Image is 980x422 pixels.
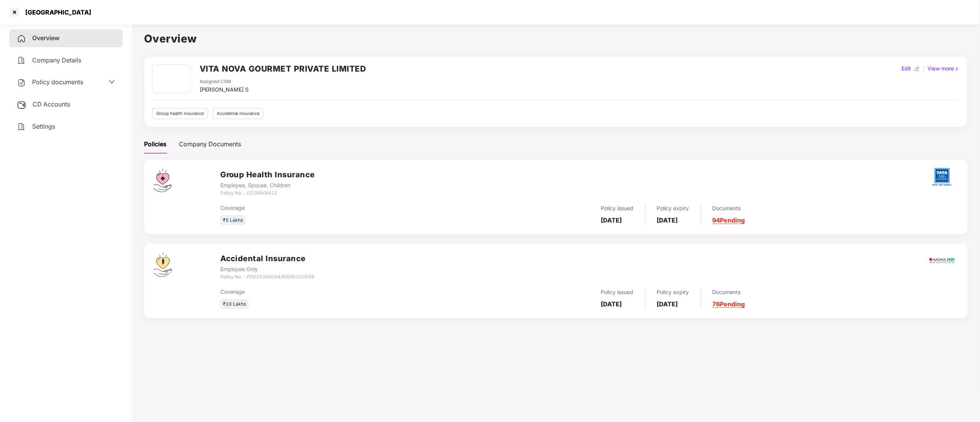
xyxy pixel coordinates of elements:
[17,100,26,110] img: svg+xml;base64,PHN2ZyB3aWR0aD0iMjUiIGhlaWdodD0iMjQiIHZpZXdCb3g9IjAgMCAyNSAyNCIgZmlsbD0ibm9uZSIgeG...
[17,78,26,87] img: svg+xml;base64,PHN2ZyB4bWxucz0iaHR0cDovL3d3dy53My5vcmcvMjAwMC9zdmciIHdpZHRoPSIyNCIgaGVpZ2h0PSIyNC...
[33,100,70,108] span: CD Accounts
[954,66,960,72] img: rightIcon
[900,64,913,73] div: Edit
[246,274,314,280] i: P0025300004/9999/100598
[220,253,314,265] h3: Accidental Insurance
[713,300,745,308] a: 76 Pending
[220,169,315,181] h3: Group Health Insurance
[220,215,246,226] div: ₹5 Lakhs
[17,56,26,65] img: svg+xml;base64,PHN2ZyB4bWxucz0iaHR0cDovL3d3dy53My5vcmcvMjAwMC9zdmciIHdpZHRoPSIyNCIgaGVpZ2h0PSIyNC...
[929,164,955,190] img: tatag.png
[657,300,678,308] b: [DATE]
[32,56,81,64] span: Company Details
[179,139,241,149] div: Company Documents
[220,181,315,190] div: Employee, Spouse, Children
[220,265,314,273] div: Employee Only
[914,66,920,72] img: editIcon
[32,123,55,130] span: Settings
[713,204,745,213] div: Documents
[713,216,745,224] a: 94 Pending
[713,288,745,296] div: Documents
[246,190,277,196] i: 0239848421
[220,299,249,309] div: ₹10 Lakhs
[601,288,634,296] div: Policy issued
[21,8,91,16] div: [GEOGRAPHIC_DATA]
[17,122,26,131] img: svg+xml;base64,PHN2ZyB4bWxucz0iaHR0cDovL3d3dy53My5vcmcvMjAwMC9zdmciIHdpZHRoPSIyNCIgaGVpZ2h0PSIyNC...
[109,79,115,85] span: down
[926,64,961,73] div: View more
[601,204,634,213] div: Policy issued
[153,253,172,277] img: svg+xml;base64,PHN2ZyB4bWxucz0iaHR0cDovL3d3dy53My5vcmcvMjAwMC9zdmciIHdpZHRoPSI0OS4zMjEiIGhlaWdodD...
[601,216,622,224] b: [DATE]
[32,78,83,86] span: Policy documents
[144,30,968,47] h1: Overview
[144,139,167,149] div: Policies
[220,288,466,296] div: Coverage
[32,34,59,42] span: Overview
[601,300,622,308] b: [DATE]
[657,216,678,224] b: [DATE]
[200,85,249,94] div: [PERSON_NAME] S
[213,108,264,119] div: Accidental insurance
[152,108,208,119] div: Group health insurance
[921,64,926,73] div: |
[17,34,26,43] img: svg+xml;base64,PHN2ZyB4bWxucz0iaHR0cDovL3d3dy53My5vcmcvMjAwMC9zdmciIHdpZHRoPSIyNCIgaGVpZ2h0PSIyNC...
[153,169,172,192] img: svg+xml;base64,PHN2ZyB4bWxucz0iaHR0cDovL3d3dy53My5vcmcvMjAwMC9zdmciIHdpZHRoPSI0Ny43MTQiIGhlaWdodD...
[220,204,466,212] div: Coverage
[200,62,366,75] h2: VITA NOVA GOURMET PRIVATE LIMITED
[657,204,689,213] div: Policy expiry
[220,190,315,197] div: Policy No. -
[220,273,314,281] div: Policy No. -
[929,247,955,274] img: magma.png
[657,288,689,296] div: Policy expiry
[200,78,249,85] div: Assigned CSM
